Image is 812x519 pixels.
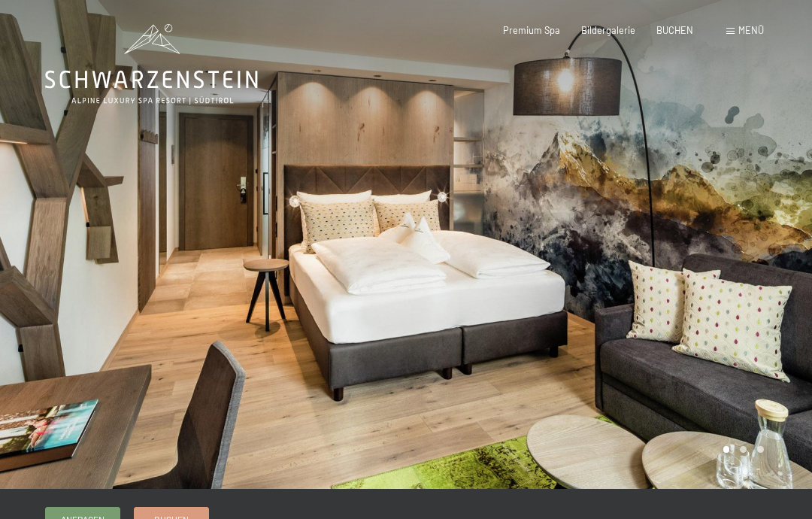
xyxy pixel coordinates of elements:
[738,24,764,36] span: Menü
[503,24,560,36] a: Premium Spa
[581,24,635,36] a: Bildergalerie
[656,24,693,36] a: BUCHEN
